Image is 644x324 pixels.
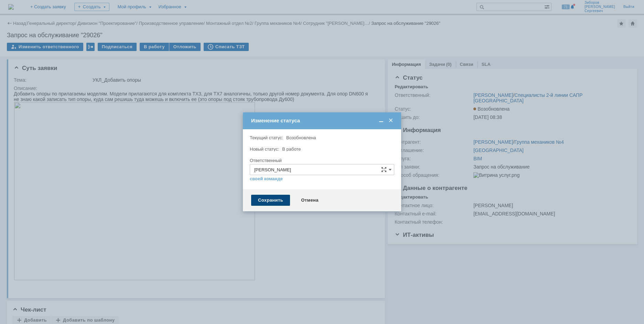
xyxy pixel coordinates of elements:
[381,167,387,172] span: Сложная форма
[250,176,283,182] a: своей команде
[250,158,393,163] div: Ответственный
[387,118,394,124] span: Закрыть
[250,146,279,152] label: Новый статус:
[378,118,385,124] span: Свернуть (Ctrl + M)
[282,146,301,152] span: В работе
[251,118,394,124] div: Изменение статуса
[286,135,316,140] span: Возобновлена
[250,135,283,140] label: Текущий статус:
